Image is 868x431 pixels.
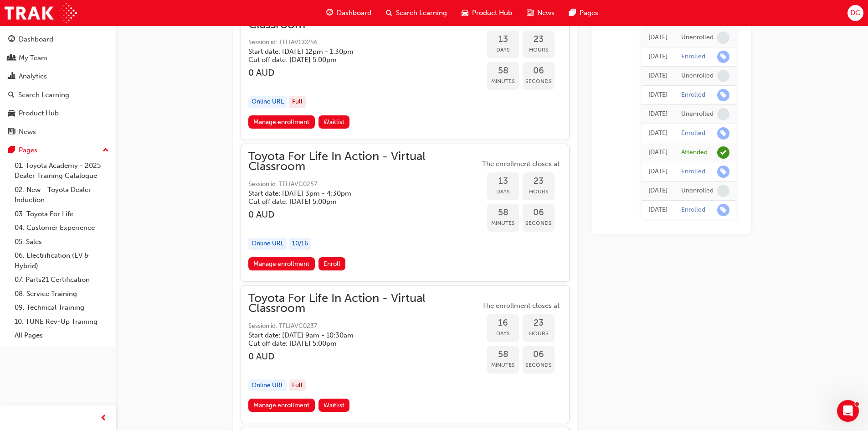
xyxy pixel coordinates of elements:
[648,32,668,43] div: Fri Jul 25 2025 11:07:01 GMT+1000 (Australian Eastern Standard Time)
[11,301,113,315] a: 09. Technical Training
[19,127,36,137] div: News
[523,34,555,45] span: 23
[4,68,113,85] a: Analytics
[324,260,340,268] span: Enroll
[681,72,714,80] div: Unenrolled
[472,8,512,18] span: Product Hub
[487,34,519,45] span: 13
[8,91,15,99] span: search-icon
[19,53,47,63] div: My Team
[681,91,705,99] div: Enrolled
[326,7,333,19] span: guage-icon
[487,45,519,55] span: Days
[717,70,729,82] span: learningRecordVerb_NONE-icon
[11,328,113,343] a: All Pages
[681,148,708,157] div: Attended
[523,328,555,339] span: Hours
[648,205,668,215] div: Thu Jan 20 2022 01:00:00 GMT+1100 (Australian Eastern Daylight Time)
[487,218,519,228] span: Minutes
[523,76,555,87] span: Seconds
[648,128,668,139] div: Thu Apr 17 2025 16:22:49 GMT+1000 (Australian Eastern Standard Time)
[4,50,113,67] a: My Team
[248,151,480,172] span: Toyota For Life In Action - Virtual Classroom
[100,413,107,424] span: prev-icon
[648,90,668,100] div: Fri Jul 25 2025 11:00:11 GMT+1000 (Australian Eastern Standard Time)
[248,68,480,78] h3: 0 AUD
[248,351,480,362] h3: 0 AUD
[318,257,346,270] button: Enroll
[4,142,113,159] button: Pages
[681,129,705,138] div: Enrolled
[487,349,519,360] span: 58
[487,187,519,197] span: Days
[562,4,606,22] a: pages-iconPages
[523,45,555,55] span: Hours
[681,206,705,214] div: Enrolled
[318,115,350,129] button: Waitlist
[289,379,306,392] div: Full
[717,127,729,140] span: learningRecordVerb_ENROLL-icon
[523,66,555,76] span: 06
[324,118,344,126] span: Waitlist
[717,31,729,44] span: learningRecordVerb_NONE-icon
[487,76,519,87] span: Minutes
[717,185,729,197] span: learningRecordVerb_NONE-icon
[5,3,77,23] img: Trak
[717,108,729,120] span: learningRecordVerb_NONE-icon
[248,293,480,314] span: Toyota For Life In Action - Virtual Classroom
[648,186,668,196] div: Fri Jan 21 2022 01:00:00 GMT+1100 (Australian Eastern Daylight Time)
[480,301,562,311] span: The enrollment closes at
[248,10,562,132] button: Toyota For Life In Action - Virtual ClassroomSession id: TFLIAVC0256Start date: [DATE] 12pm - 1:3...
[4,31,113,48] a: Dashboard
[11,207,113,221] a: 03. Toyota For Life
[289,96,306,108] div: Full
[248,197,465,206] h5: Cut off date: [DATE] 5:00pm
[487,208,519,218] span: 58
[523,218,555,228] span: Seconds
[4,29,113,142] button: DashboardMy TeamAnalyticsSearch LearningProduct HubNews
[11,249,113,273] a: 06. Electrification (EV & Hybrid)
[248,293,562,416] button: Toyota For Life In Action - Virtual ClassroomSession id: TFLIAVC0237Start date: [DATE] 9am - 10:3...
[523,360,555,370] span: Seconds
[717,146,729,159] span: learningRecordVerb_ATTEND-icon
[289,238,311,250] div: 10 / 16
[527,7,534,19] span: news-icon
[19,145,37,156] div: Pages
[337,8,371,18] span: Dashboard
[648,147,668,158] div: Wed Feb 23 2022 01:00:00 GMT+1100 (Australian Eastern Daylight Time)
[681,33,714,42] div: Unenrolled
[248,209,480,220] h3: 0 AUD
[248,238,287,250] div: Online URL
[8,54,15,62] span: people-icon
[11,315,113,329] a: 10. TUNE Rev-Up Training
[717,166,729,178] span: learningRecordVerb_ENROLL-icon
[681,167,705,176] div: Enrolled
[523,349,555,360] span: 06
[4,87,113,104] a: Search Learning
[318,399,350,412] button: Waitlist
[11,159,113,183] a: 01. Toyota Academy - 2025 Dealer Training Catalogue
[454,4,519,22] a: car-iconProduct Hub
[648,52,668,62] div: Fri Jul 25 2025 11:06:26 GMT+1000 (Australian Eastern Standard Time)
[487,176,519,187] span: 13
[462,7,468,19] span: car-icon
[8,146,15,155] span: pages-icon
[8,73,15,81] span: chart-icon
[248,399,315,412] a: Manage enrollment
[248,37,480,48] span: Session id: TFLIAVC0256
[569,7,576,19] span: pages-icon
[11,273,113,287] a: 07. Parts21 Certification
[487,360,519,370] span: Minutes
[4,105,113,122] a: Product Hub
[248,339,465,348] h5: Cut off date: [DATE] 5:00pm
[248,179,480,190] span: Session id: TFLIAVC0257
[11,183,113,207] a: 02. New - Toyota Dealer Induction
[648,109,668,119] div: Thu Apr 17 2025 16:25:15 GMT+1000 (Australian Eastern Standard Time)
[681,52,705,61] div: Enrolled
[523,318,555,328] span: 23
[523,208,555,218] span: 06
[523,187,555,197] span: Hours
[8,109,15,118] span: car-icon
[386,7,392,19] span: search-icon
